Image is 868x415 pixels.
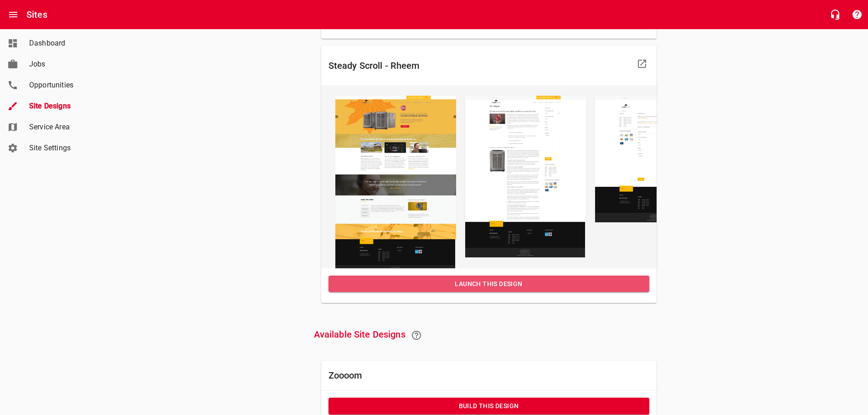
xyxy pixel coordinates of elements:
span: Opportunities [29,80,98,91]
button: Build this Design [329,398,649,415]
h6: Available Site Designs [314,324,664,346]
span: Site Designs [29,101,98,112]
span: Jobs [29,59,98,70]
span: Service Area [29,122,98,133]
h6: Sites [26,7,47,22]
span: Launch This Design [336,278,642,290]
button: Open drawer [2,4,24,26]
button: Launch This Design [329,276,649,292]
a: Learn about switching Site Designs [406,324,427,346]
button: Live Chat [824,4,846,26]
span: Dashboard [29,38,98,49]
span: Build this Design [336,400,642,412]
img: steady-scroll-rheem-contact-us.png [595,95,716,223]
img: steady-scroll-rheem-air-conditioning.png [465,95,586,258]
span: Site Settings [29,143,98,154]
button: Support Portal [846,4,868,26]
h6: Zoooom [329,368,649,383]
img: steady-scroll-rheem.png [335,95,457,276]
a: Visit Site [631,53,653,75]
h6: Steady Scroll - Rheem [329,58,631,73]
